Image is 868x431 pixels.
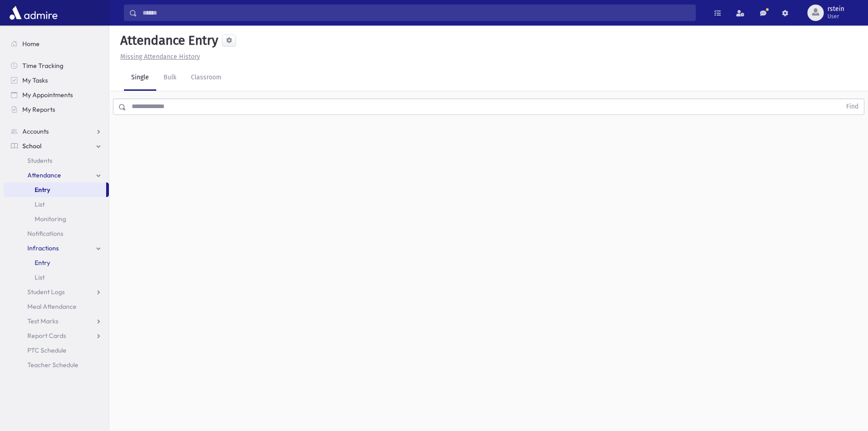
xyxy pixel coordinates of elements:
[27,171,61,179] span: Attendance
[4,299,109,314] a: Meal Attendance
[117,33,218,48] h5: Attendance Entry
[4,314,109,328] a: Test Marks
[27,346,67,354] span: PTC Schedule
[22,105,55,114] span: My Reports
[4,270,109,285] a: List
[4,139,109,153] a: School
[4,168,109,182] a: Attendance
[22,62,63,70] span: Time Tracking
[4,197,109,212] a: List
[4,153,109,168] a: Students
[35,215,66,223] span: Monitoring
[4,212,109,226] a: Monitoring
[4,285,109,299] a: Student Logs
[124,65,156,91] a: Single
[4,328,109,343] a: Report Cards
[7,4,60,22] img: AdmirePro
[27,302,77,311] span: Meal Attendance
[4,226,109,241] a: Notifications
[35,186,50,194] span: Entry
[35,273,45,281] span: List
[4,182,106,197] a: Entry
[22,91,73,99] span: My Appointments
[27,317,58,325] span: Test Marks
[27,332,66,340] span: Report Cards
[156,65,184,91] a: Bulk
[4,241,109,255] a: Infractions
[27,156,52,165] span: Students
[27,244,59,252] span: Infractions
[27,361,78,369] span: Teacher Schedule
[22,127,49,135] span: Accounts
[184,65,229,91] a: Classroom
[4,124,109,139] a: Accounts
[22,76,48,84] span: My Tasks
[827,13,844,20] span: User
[4,88,109,102] a: My Appointments
[4,255,109,270] a: Entry
[4,358,109,372] a: Teacher Schedule
[27,229,63,238] span: Notifications
[22,142,41,150] span: School
[827,5,844,13] span: rstein
[137,5,695,21] input: Search
[4,102,109,117] a: My Reports
[4,36,109,51] a: Home
[35,200,45,208] span: List
[22,40,40,48] span: Home
[117,53,200,61] a: Missing Attendance History
[4,343,109,358] a: PTC Schedule
[35,259,50,267] span: Entry
[4,73,109,88] a: My Tasks
[27,288,65,296] span: Student Logs
[4,58,109,73] a: Time Tracking
[120,53,200,61] u: Missing Attendance History
[841,99,864,114] button: Find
